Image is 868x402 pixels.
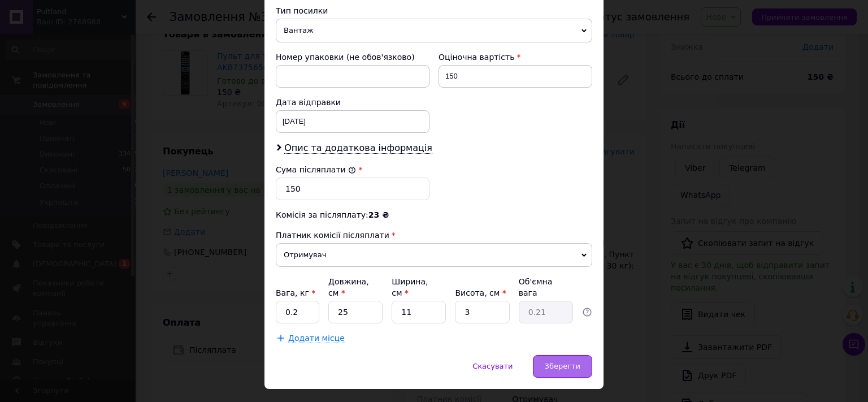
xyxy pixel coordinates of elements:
[472,362,513,370] span: Скасувати
[276,288,315,297] label: Вага, кг
[288,334,345,343] span: Додати місце
[276,243,592,267] span: Отримувач
[328,277,369,297] label: Довжина, см
[276,165,356,174] label: Сума післяплати
[368,210,389,219] span: 23 ₴
[276,6,328,15] span: Тип посилки
[276,209,592,221] div: Комісія за післяплату:
[276,231,389,240] span: Платник комісії післяплати
[545,362,580,370] span: Зберегти
[439,51,592,63] div: Оціночна вартість
[276,97,429,108] div: Дата відправки
[276,51,429,63] div: Номер упаковки (не обов'язково)
[392,277,428,297] label: Ширина, см
[519,276,573,299] div: Об'ємна вага
[284,142,432,154] span: Опис та додаткова інформація
[276,19,592,42] span: Вантаж
[455,288,506,297] label: Висота, см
